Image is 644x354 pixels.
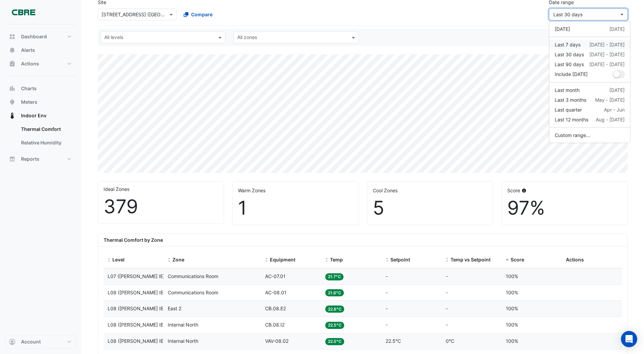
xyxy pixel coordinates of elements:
span: 22.5°C [325,322,344,329]
div: Apr - Jun [604,106,625,113]
span: CB.08.E2 [265,306,286,311]
div: 5 [373,197,487,219]
app-icon: Meters [9,99,16,105]
div: 379 [104,195,218,218]
span: Internal North [168,338,198,344]
span: Reports [21,156,39,162]
button: [DATE] [DATE] [549,24,630,34]
div: All levels [103,34,123,42]
div: 1 [238,197,353,219]
span: East 2 [168,306,181,311]
span: Communications Room [168,290,218,295]
label: Include [DATE] [555,71,588,78]
div: Indoor Env [5,122,76,152]
button: Custom range... [549,130,630,140]
span: 0°C [446,338,454,344]
span: - [446,322,448,328]
span: CB.08.I2 [265,322,284,328]
app-icon: Indoor Env [9,112,16,119]
button: Last 30 days [549,8,628,20]
app-icon: Actions [9,60,16,67]
button: Last 7 days [DATE] - [DATE] [549,40,630,50]
button: Last month [DATE] [549,85,630,95]
span: Charts [21,85,37,92]
span: 100% [506,338,518,344]
app-icon: Charts [9,85,16,92]
span: 22.5°C [386,338,401,344]
button: Account [5,335,76,349]
span: Account [21,338,41,345]
span: 100% [506,273,518,279]
span: 100% [506,290,518,295]
div: Ideal Zones [104,185,218,193]
img: Company Logo [8,5,39,19]
span: Actions [566,257,584,262]
div: Aug - [DATE] [596,116,625,123]
span: 22.5°C [325,338,344,345]
div: [DATE] [609,86,625,94]
div: All zones [236,34,257,42]
span: Zone [172,257,184,262]
span: Score [511,257,524,262]
span: L08 (NABERS IE) [108,322,165,328]
span: Communications Room [168,273,218,279]
span: AC-08.01 [265,290,287,295]
div: Open Intercom Messenger [621,331,637,347]
span: L07 (NABERS IE) [108,273,165,279]
button: Indoor Env [5,109,76,122]
span: Setpoint [390,257,410,262]
span: Dashboard [21,33,47,40]
span: - [446,306,448,311]
span: 100% [506,322,518,328]
span: Internal North [168,322,198,328]
span: - [386,322,388,328]
span: Indoor Env [21,112,47,119]
button: Last 30 days [DATE] - [DATE] [549,50,630,59]
button: Compare [179,8,217,20]
span: 22.6°C [325,306,344,313]
span: Temp vs Setpoint [450,257,491,262]
div: Last 7 days [555,41,581,48]
span: - [386,290,388,295]
span: - [386,306,388,311]
div: Last 3 months [555,96,586,103]
app-icon: Reports [9,156,16,162]
span: Meters [21,99,37,105]
app-icon: Alerts [9,47,16,54]
b: Thermal Comfort by Zone [104,237,163,243]
span: 21.7°C [325,273,344,280]
div: 97% [507,197,622,219]
span: Equipment [270,257,295,262]
div: Last 90 days [555,61,584,68]
app-icon: Dashboard [9,33,16,40]
div: [DATE] - [DATE] [589,41,625,48]
div: Last quarter [555,106,582,113]
button: Actions [5,57,76,71]
div: Score [507,187,622,194]
span: 28 Jul 25 - 26 Aug 25 [553,12,583,17]
span: Level [112,257,125,262]
a: Relative Humidity [16,136,76,150]
button: Last 3 months May - [DATE] [549,95,630,105]
span: L08 (NABERS IE) [108,306,165,311]
span: - [446,273,448,279]
span: Compare [191,11,213,18]
button: Alerts [5,43,76,57]
div: Cool Zones [373,187,487,194]
div: Last month [555,86,579,94]
span: Alerts [21,47,35,54]
span: L08 (NABERS IE) [108,290,165,295]
div: Warm Zones [238,187,353,194]
span: 100% [506,306,518,311]
div: [DATE] - [DATE] [589,61,625,68]
button: Meters [5,95,76,109]
button: Last 90 days [DATE] - [DATE] [549,59,630,69]
span: Temp [330,257,343,262]
span: - [446,290,448,295]
div: May - [DATE] [595,96,625,103]
a: Thermal Comfort [16,122,76,136]
div: [DATE] - [DATE] [589,51,625,58]
button: Dashboard [5,30,76,43]
span: Actions [21,60,39,67]
div: [DATE] [609,25,625,33]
